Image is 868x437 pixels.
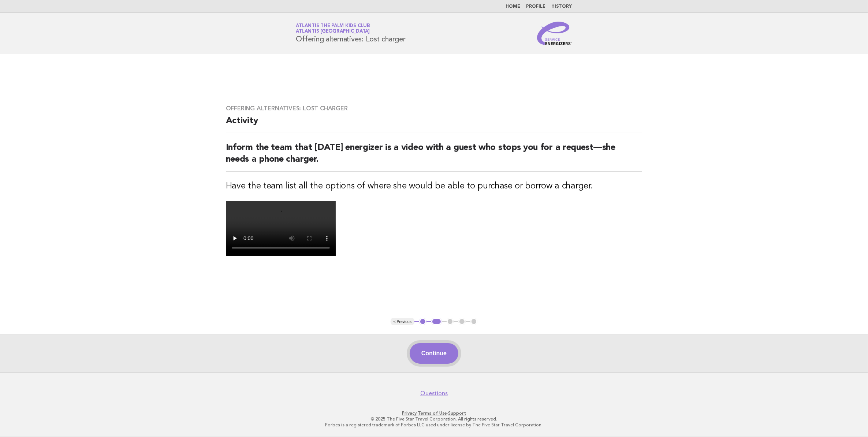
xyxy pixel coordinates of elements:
a: Atlantis The Palm Kids ClubAtlantis [GEOGRAPHIC_DATA] [296,23,370,34]
h2: Inform the team that [DATE] energizer is a video with a guest who stops you for a request—she nee... [226,142,642,172]
p: · · [210,410,658,416]
a: Terms of Use [418,411,447,416]
h1: Offering alternatives: Lost charger [296,24,406,43]
img: Service Energizers [537,22,572,45]
h3: Have the team list all the options of where she would be able to purchase or borrow a charger. [226,180,642,192]
h3: Offering alternatives: Lost charger [226,105,642,112]
button: 1 [419,318,426,325]
button: < Previous [391,318,414,325]
p: Forbes is a registered trademark of Forbes LLC used under license by The Five Star Travel Corpora... [210,422,658,428]
a: Home [506,4,521,9]
span: Atlantis [GEOGRAPHIC_DATA] [296,29,370,34]
a: Support [448,411,466,416]
h2: Activity [226,115,642,133]
a: Questions [420,390,448,397]
button: Continue [410,343,458,364]
a: History [552,4,572,9]
p: © 2025 The Five Star Travel Corporation. All rights reserved. [210,416,658,422]
a: Privacy [402,411,417,416]
button: 2 [431,318,442,325]
a: Profile [526,4,546,9]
